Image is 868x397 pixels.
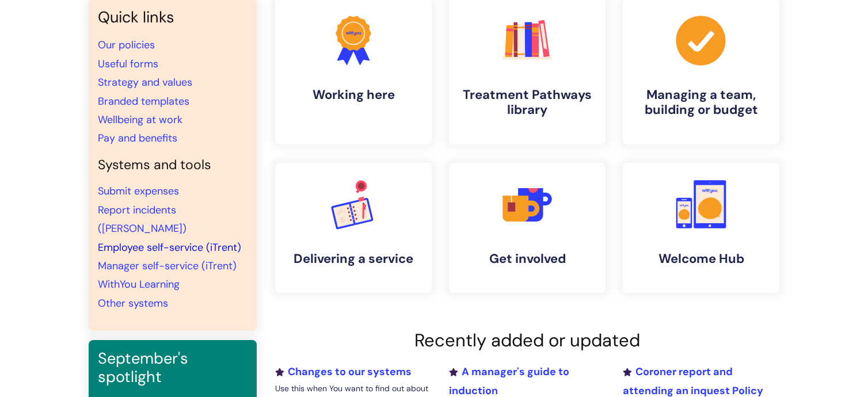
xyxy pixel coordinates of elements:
a: Employee self-service (iTrent) [98,241,241,254]
a: Manager self-service (iTrent) [98,259,237,273]
a: Useful forms [98,57,158,71]
a: Our policies [98,38,155,52]
a: Wellbeing at work [98,113,182,127]
a: Other systems [98,296,168,310]
a: WithYou Learning [98,277,180,291]
h3: September's spotlight [98,349,248,387]
h4: Delivering a service [284,251,422,266]
h2: Recently added or updated [275,330,779,351]
h4: Get involved [458,251,596,266]
a: Welcome Hub [623,163,779,293]
a: Get involved [449,163,606,293]
h4: Systems and tools [98,157,248,173]
a: Coroner report and attending an inquest Policy [623,365,763,397]
a: A manager's guide to induction [449,365,569,397]
h4: Working here [284,87,422,102]
h4: Welcome Hub [632,251,770,266]
h3: Quick links [98,8,248,26]
h4: Treatment Pathways library [458,87,596,118]
a: Changes to our systems [275,365,412,379]
a: Delivering a service [275,163,432,293]
h4: Managing a team, building or budget [632,87,770,118]
a: Pay and benefits [98,131,177,145]
a: Report incidents ([PERSON_NAME]) [98,203,186,235]
a: Strategy and values [98,75,192,89]
a: Branded templates [98,94,189,108]
a: Submit expenses [98,184,179,198]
